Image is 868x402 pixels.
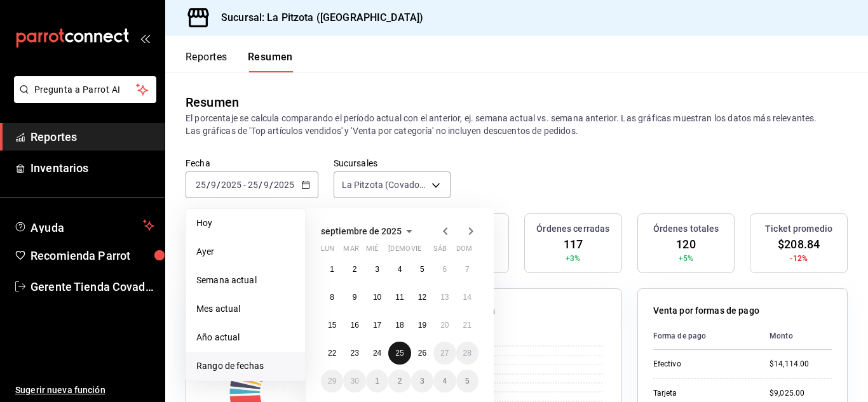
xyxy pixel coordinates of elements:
[373,349,381,358] abbr: 24 de septiembre de 2025
[433,245,447,258] abbr: sábado
[375,377,379,385] abbr: 1 de octubre de 2025
[465,377,470,385] abbr: 5 de octubre de 2025
[186,51,227,72] button: Reportes
[217,180,220,190] span: /
[34,83,137,97] span: Pregunta a Parrot AI
[211,10,423,25] h3: Sucursal: La Pitzota ([GEOGRAPHIC_DATA])
[343,342,365,365] button: 23 de septiembre de 2025
[456,342,478,365] button: 28 de septiembre de 2025
[653,359,749,370] div: Efectivo
[321,342,343,365] button: 22 de septiembre de 2025
[440,321,449,330] abbr: 20 de septiembre de 2025
[411,245,421,258] abbr: viernes
[433,258,456,281] button: 6 de septiembre de 2025
[411,342,433,365] button: 26 de septiembre de 2025
[321,258,343,281] button: 1 de septiembre de 2025
[778,236,820,253] span: $208.84
[790,253,808,264] span: -12%
[328,321,336,330] abbr: 15 de septiembre de 2025
[330,293,334,302] abbr: 8 de septiembre de 2025
[388,370,410,392] button: 2 de octubre de 2025
[353,265,357,274] abbr: 2 de septiembre de 2025
[388,314,410,337] button: 18 de septiembre de 2025
[243,180,246,190] span: -
[15,384,154,397] span: Sugerir nueva función
[418,293,426,302] abbr: 12 de septiembre de 2025
[220,180,242,190] input: ----
[366,286,388,309] button: 10 de septiembre de 2025
[395,349,403,358] abbr: 25 de septiembre de 2025
[196,274,295,287] span: Semana actual
[653,323,759,350] th: Forma de pago
[366,370,388,392] button: 1 de octubre de 2025
[388,258,410,281] button: 4 de septiembre de 2025
[321,245,334,258] abbr: lunes
[343,286,365,309] button: 9 de septiembre de 2025
[442,265,447,274] abbr: 6 de septiembre de 2025
[353,293,357,302] abbr: 9 de septiembre de 2025
[463,321,471,330] abbr: 21 de septiembre de 2025
[411,370,433,392] button: 3 de octubre de 2025
[269,180,273,190] span: /
[342,178,427,191] span: La Pitzota (Covadonga)
[263,180,269,190] input: --
[759,323,832,350] th: Monto
[31,128,154,145] span: Reportes
[420,265,424,274] abbr: 5 de septiembre de 2025
[456,370,478,392] button: 5 de octubre de 2025
[31,278,154,295] span: Gerente Tienda Covadonga
[411,314,433,337] button: 19 de septiembre de 2025
[420,377,424,385] abbr: 3 de octubre de 2025
[140,33,150,43] button: open_drawer_menu
[321,224,417,239] button: septiembre de 2025
[411,286,433,309] button: 12 de septiembre de 2025
[350,321,358,330] abbr: 16 de septiembre de 2025
[411,258,433,281] button: 5 de septiembre de 2025
[31,247,154,264] span: Recomienda Parrot
[456,286,478,309] button: 14 de septiembre de 2025
[433,286,456,309] button: 13 de septiembre de 2025
[31,159,154,177] span: Inventarios
[442,377,447,385] abbr: 4 de octubre de 2025
[770,359,832,370] div: $14,114.00
[195,180,207,190] input: --
[418,321,426,330] abbr: 19 de septiembre de 2025
[440,349,449,358] abbr: 27 de septiembre de 2025
[31,218,138,233] span: Ayuda
[14,76,156,103] button: Pregunta a Parrot AI
[770,388,832,399] div: $9,025.00
[375,265,379,274] abbr: 3 de septiembre de 2025
[343,245,358,258] abbr: martes
[456,314,478,337] button: 21 de septiembre de 2025
[465,265,470,274] abbr: 7 de septiembre de 2025
[186,159,318,168] label: Fecha
[321,226,402,236] span: septiembre de 2025
[388,245,463,258] abbr: jueves
[343,258,365,281] button: 2 de septiembre de 2025
[395,321,403,330] abbr: 18 de septiembre de 2025
[196,331,295,344] span: Año actual
[196,217,295,230] span: Hoy
[653,222,719,236] h3: Órdenes totales
[196,359,295,373] span: Rango de fechas
[373,293,381,302] abbr: 10 de septiembre de 2025
[321,314,343,337] button: 15 de septiembre de 2025
[210,180,217,190] input: --
[679,253,693,264] span: +5%
[334,159,451,168] label: Sucursales
[248,51,293,72] button: Resumen
[186,51,293,72] div: navigation tabs
[433,342,456,365] button: 27 de septiembre de 2025
[564,236,583,253] span: 117
[328,377,336,385] abbr: 29 de septiembre de 2025
[433,314,456,337] button: 20 de septiembre de 2025
[566,253,580,264] span: +3%
[373,321,381,330] abbr: 17 de septiembre de 2025
[273,180,295,190] input: ----
[676,236,695,253] span: 120
[207,180,210,190] span: /
[321,286,343,309] button: 8 de septiembre de 2025
[259,180,262,190] span: /
[9,92,156,105] a: Pregunta a Parrot AI
[328,349,336,358] abbr: 22 de septiembre de 2025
